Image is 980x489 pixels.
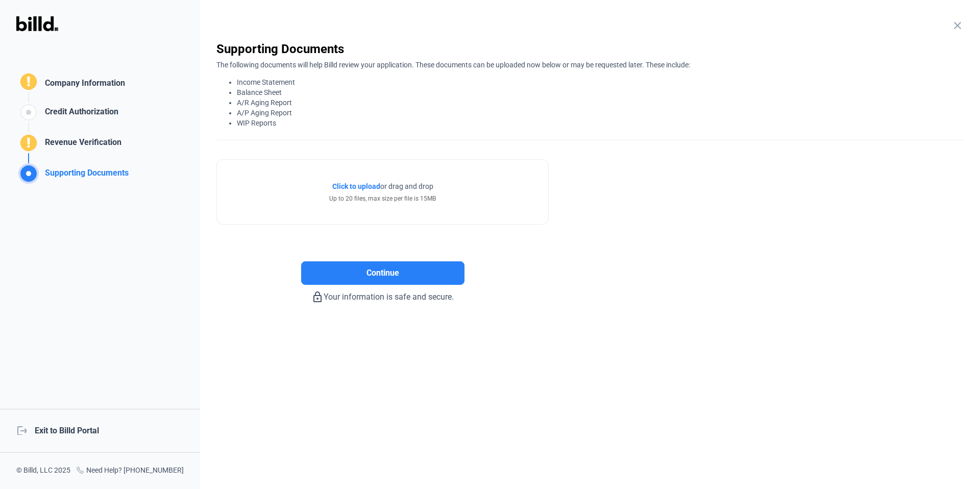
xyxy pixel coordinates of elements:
li: A/P Aging Report [237,108,964,118]
div: The following documents will help Billd review your application. These documents can be uploaded ... [216,57,964,128]
span: or drag and drop [380,181,433,191]
button: Continue [301,261,464,285]
div: Credit Authorization [41,106,118,123]
span: Continue [366,267,399,279]
img: Billd Logo [16,16,58,31]
li: WIP Reports [237,118,964,128]
div: Up to 20 files, max size per file is 15MB [329,194,436,203]
mat-icon: logout [16,425,27,435]
mat-icon: close [951,19,964,32]
div: Revenue Verification [41,136,121,153]
div: Your information is safe and secure. [216,285,549,303]
div: Company Information [41,77,125,92]
li: Income Statement [237,77,964,87]
span: Click to upload [332,182,380,190]
div: Supporting Documents [216,41,964,57]
li: Balance Sheet [237,87,964,97]
div: © Billd, LLC 2025 [16,465,70,477]
li: A/R Aging Report [237,97,964,108]
div: Supporting Documents [41,167,129,184]
mat-icon: lock_outline [311,291,324,303]
div: Need Help? [PHONE_NUMBER] [76,465,184,477]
